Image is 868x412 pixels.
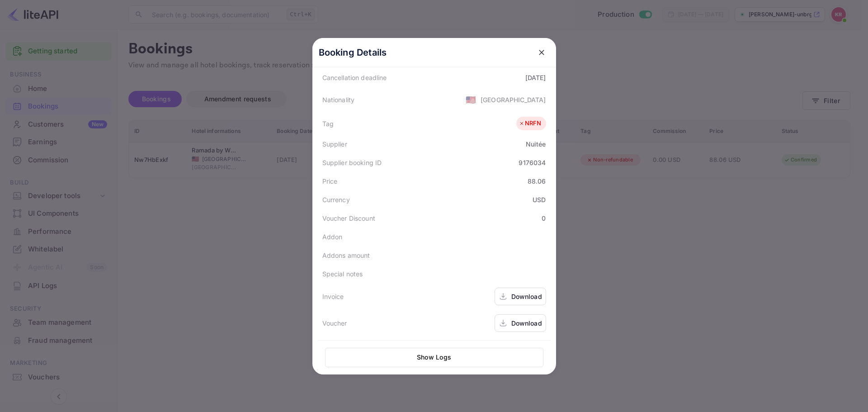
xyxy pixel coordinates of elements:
div: Voucher Discount [322,213,375,223]
button: Show Logs [325,348,543,367]
span: United States [466,91,476,108]
div: [GEOGRAPHIC_DATA] [481,95,546,104]
div: Nationality [322,95,355,104]
div: 0 [542,213,546,223]
p: Booking Details [319,46,387,59]
div: 9176034 [519,158,546,167]
div: USD [533,195,546,204]
div: NRFN [519,119,542,128]
div: 88.06 [528,176,546,186]
div: Special notes [322,269,363,279]
div: Currency [322,195,350,204]
div: Addons amount [322,251,370,260]
button: close [533,44,550,61]
div: Nuitée [526,139,546,149]
div: Voucher [322,318,347,328]
div: Download [511,292,542,301]
div: Supplier booking ID [322,158,382,167]
div: [DATE] [525,73,546,82]
div: Supplier [322,139,347,149]
div: Price [322,176,338,186]
div: Download [511,318,542,328]
div: Tag [322,119,334,128]
div: Addon [322,232,343,242]
div: Invoice [322,292,344,301]
div: Cancellation deadline [322,73,387,82]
